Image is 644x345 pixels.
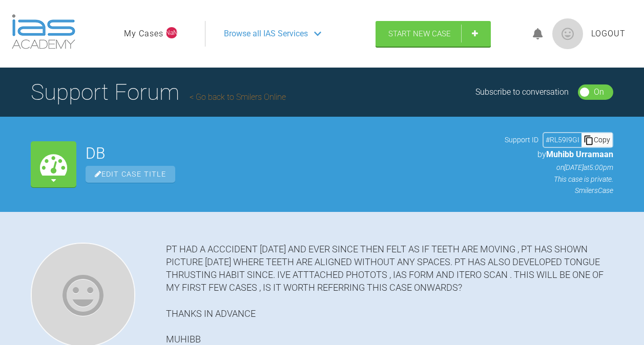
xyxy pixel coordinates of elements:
[86,166,175,183] span: Edit Case Title
[505,174,613,185] p: This case is private.
[190,92,286,102] a: Go back to Smilers Online
[376,21,491,47] a: Start New Case
[124,27,163,40] a: My Cases
[31,74,286,110] h1: Support Forum
[544,134,581,145] div: # RL59I9GI
[86,146,495,161] h2: DB
[505,148,613,161] p: by
[591,27,626,40] a: Logout
[505,162,613,173] p: on [DATE] at 5:00pm
[224,27,308,40] span: Browse all IAS Services
[581,133,612,146] div: Copy
[505,134,538,145] span: Support ID
[388,29,451,38] span: Start New Case
[505,185,613,196] p: Smilers Case
[475,85,569,99] div: Subscribe to conversation
[546,149,613,159] span: Muhibb Urramaan
[12,14,75,49] img: logo-light.3e3ef733.png
[552,18,583,49] img: profile.png
[594,85,604,99] div: On
[166,27,177,38] span: NaN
